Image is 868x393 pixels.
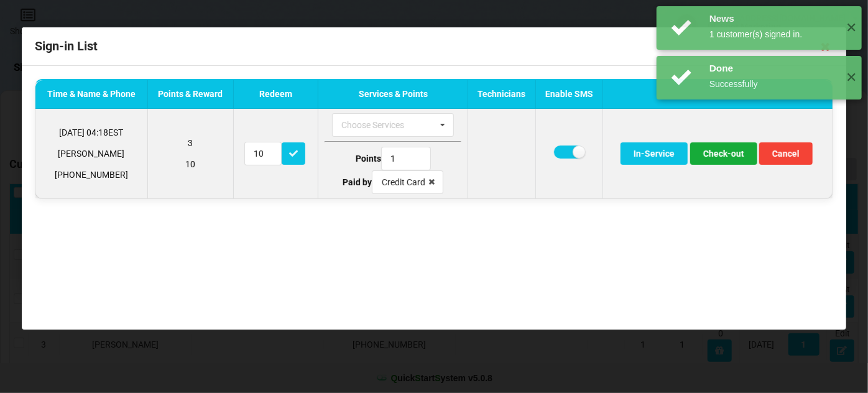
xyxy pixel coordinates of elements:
[709,78,837,90] div: Successfully
[468,80,535,109] th: Technicians
[42,126,141,139] p: [DATE] 04:18 EST
[147,80,233,109] th: Points & Reward
[709,62,837,75] div: Done
[381,147,431,170] input: Type Points
[35,80,147,109] th: Time & Name & Phone
[709,12,837,25] div: News
[356,154,381,164] b: Points
[690,142,757,165] button: Check-out
[382,178,425,187] div: Credit Card
[154,158,227,170] p: 10
[709,28,837,40] div: 1 customer(s) signed in.
[233,80,318,109] th: Redeem
[535,80,602,109] th: Enable SMS
[42,169,141,181] p: [PHONE_NUMBER]
[244,142,282,165] input: Redeem
[621,142,688,165] button: In-Service
[338,118,422,132] div: Choose Services
[759,142,813,165] button: Cancel
[154,137,227,149] p: 3
[22,27,846,66] div: Sign-in List
[42,147,141,160] p: [PERSON_NAME]
[343,177,372,187] b: Paid by
[318,80,468,109] th: Services & Points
